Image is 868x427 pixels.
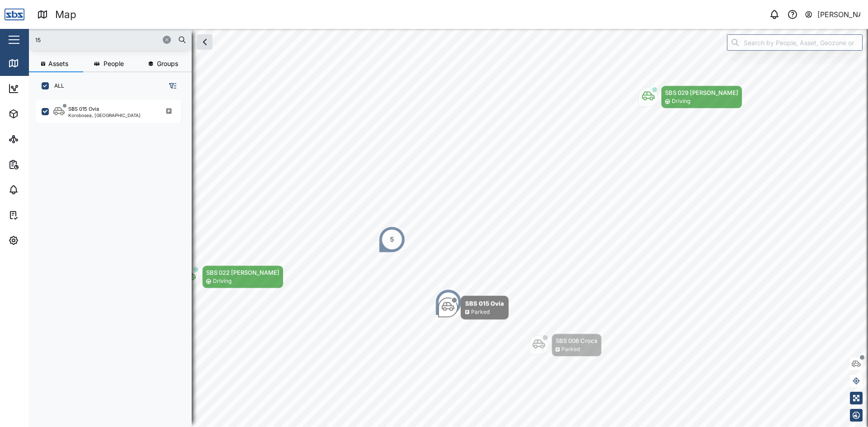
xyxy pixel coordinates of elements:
[438,296,509,319] div: Map marker
[68,113,141,117] div: Korobosea, [GEOGRAPHIC_DATA]
[672,97,690,106] div: Driving
[179,265,283,288] div: Map marker
[24,160,54,169] div: Reports
[213,277,231,286] div: Driving
[561,345,580,354] div: Parked
[665,88,738,97] div: SBS 029 [PERSON_NAME]
[556,336,598,345] div: SBS 006 Crocs
[817,9,861,20] div: [PERSON_NAME]
[638,85,742,108] div: Map marker
[435,289,462,316] div: Map marker
[465,299,504,308] div: SBS 015 Ovia
[49,82,64,89] label: ALL
[471,308,490,316] div: Parked
[378,226,406,253] div: Map marker
[48,61,68,67] span: Assets
[24,185,52,195] div: Alarms
[5,5,24,24] img: Main Logo
[529,333,602,357] div: Map marker
[390,235,394,244] div: 5
[24,210,48,220] div: Tasks
[55,7,76,23] div: Map
[34,33,186,47] input: Search assets or drivers
[804,8,861,21] button: [PERSON_NAME]
[24,84,64,94] div: Dashboard
[24,58,44,68] div: Map
[68,105,99,113] div: SBS 015 Ovia
[24,235,56,245] div: Settings
[36,97,191,420] div: grid
[727,34,863,51] input: Search by People, Asset, Geozone or Place
[157,61,178,67] span: Groups
[104,61,124,67] span: People
[24,134,45,144] div: Sites
[206,268,279,277] div: SBS 022 [PERSON_NAME]
[29,29,868,427] canvas: Map
[24,109,52,119] div: Assets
